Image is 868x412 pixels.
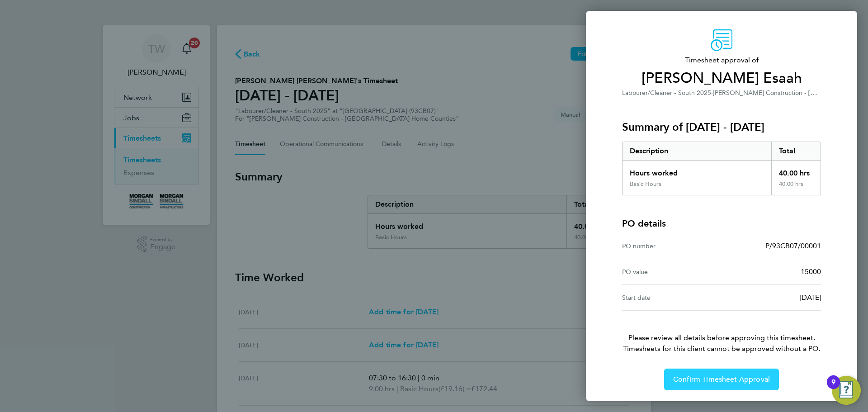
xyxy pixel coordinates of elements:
[722,292,821,303] div: [DATE]
[630,180,661,188] div: Basic Hours
[622,142,821,195] div: Summary of 20 - 26 Sep 2025
[623,161,771,180] div: Hours worked
[832,376,861,405] button: Open Resource Center, 9 new notifications
[771,142,821,160] div: Total
[622,241,722,251] div: PO number
[611,343,832,354] span: Timesheets for this client cannot be approved without a PO.
[664,369,779,390] button: Confirm Timesheet Approval
[771,161,821,180] div: 40.00 hrs
[622,89,711,97] span: Labourer/Cleaner - South 2025
[622,266,722,277] div: PO value
[765,242,821,250] span: P/93CB07/00001
[831,382,835,394] div: 9
[711,89,713,97] span: ·
[622,69,821,87] span: [PERSON_NAME] Esaah
[623,142,771,160] div: Description
[622,55,821,66] span: Timesheet approval of
[622,120,821,134] h3: Summary of [DATE] - [DATE]
[611,311,832,354] p: Please review all details before approving this timesheet.
[622,217,666,230] h4: PO details
[622,292,722,303] div: Start date
[673,375,770,384] span: Confirm Timesheet Approval
[722,266,821,277] div: 15000
[771,180,821,195] div: 40.00 hrs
